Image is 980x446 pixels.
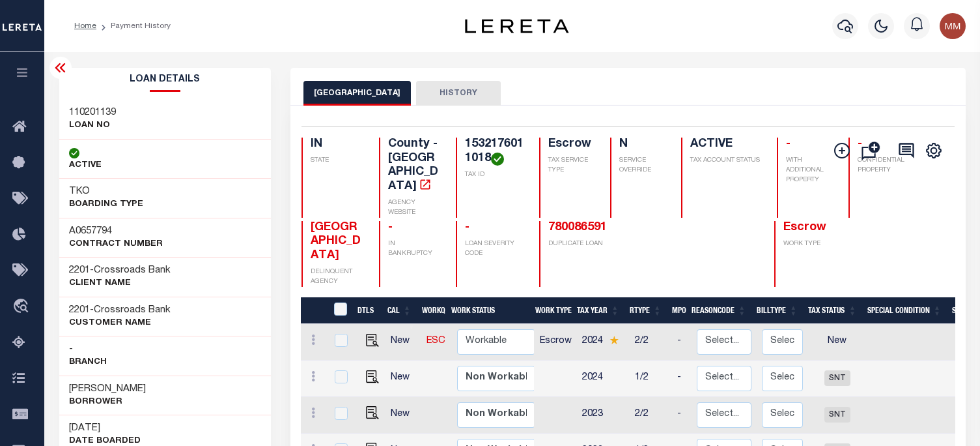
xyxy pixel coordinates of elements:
[465,138,524,166] h4: 1532176011018
[69,356,107,369] p: Branch
[69,396,146,409] p: Borrower
[69,185,143,198] h3: TKO
[940,13,966,39] img: svg+xml;base64,PHN2ZyB4bWxucz0iaHR0cDovL3d3dy53My5vcmcvMjAwMC9zdmciIHBvaW50ZXItZXZlbnRzPSJub25lIi...
[624,297,667,324] th: RType: activate to sort column ascending
[535,324,577,361] td: Escrow
[548,239,663,249] p: DUPLICATE LOAN
[548,222,607,233] a: 780086591
[690,156,761,166] p: TAX ACCOUNT STATUS
[69,343,107,356] h3: -
[69,317,171,330] p: CUSTOMER Name
[672,324,692,361] td: -
[94,265,171,275] span: Crossroads Bank
[786,156,832,185] p: WITH ADDITIONAL PROPERTY
[388,222,393,233] span: -
[311,156,363,166] p: STATE
[465,170,524,180] p: TAX ID
[69,159,102,172] p: ACTIVE
[385,324,421,361] td: New
[548,138,595,152] h4: Escrow
[69,225,163,238] h3: A0657794
[12,299,33,316] i: travel_explore
[427,336,445,346] a: ESC
[69,265,90,275] span: 2201
[609,336,619,344] img: Star.svg
[388,138,441,194] h4: County - [GEOGRAPHIC_DATA]
[311,138,363,152] h4: IN
[385,397,421,434] td: New
[862,297,947,324] th: Special Condition: activate to sort column ascending
[94,305,171,315] span: Crossroads Bank
[382,297,417,324] th: CAL: activate to sort column ascending
[803,297,862,324] th: Tax Status: activate to sort column ascending
[824,370,850,386] span: SNT
[69,238,163,251] p: Contract Number
[69,383,146,396] h3: [PERSON_NAME]
[69,106,116,119] h3: 110201139
[751,297,803,324] th: BillType: activate to sort column ascending
[69,277,171,290] p: CLIENT Name
[96,20,171,32] li: Payment History
[824,407,850,423] span: SNT
[69,305,90,315] span: 2201
[69,119,116,132] p: LOAN NO
[577,324,630,361] td: 2024
[630,361,672,397] td: 1/2
[69,422,141,435] h3: [DATE]
[667,297,686,324] th: MPO
[786,138,791,150] span: -
[577,361,630,397] td: 2024
[446,297,535,324] th: Work Status
[69,198,143,211] p: BOARDING TYPE
[619,156,665,175] p: SERVICE OVERRIDE
[530,297,572,324] th: Work Type
[311,222,361,261] span: [GEOGRAPHIC_DATA]
[388,239,441,259] p: IN BANKRUPTCY
[74,22,96,30] a: Home
[416,81,501,106] button: HISTORY
[326,297,352,324] th: &nbsp;
[577,397,630,434] td: 2023
[301,297,326,324] th: &nbsp;&nbsp;&nbsp;&nbsp;&nbsp;&nbsp;&nbsp;&nbsp;&nbsp;&nbsp;
[465,19,569,33] img: logo-dark.svg
[690,138,761,152] h4: ACTIVE
[619,138,665,152] h4: N
[311,267,363,287] p: DELINQUENT AGENCY
[352,297,382,324] th: DTLS
[808,324,867,361] td: New
[572,297,624,324] th: Tax Year: activate to sort column ascending
[465,239,524,259] p: LOAN SEVERITY CODE
[630,397,672,434] td: 2/2
[783,239,836,249] p: WORK TYPE
[672,361,692,397] td: -
[69,264,171,277] h3: -
[303,81,411,106] button: [GEOGRAPHIC_DATA]
[385,361,421,397] td: New
[686,297,751,324] th: ReasonCode: activate to sort column ascending
[783,222,826,233] span: Escrow
[630,324,672,361] td: 2/2
[59,68,272,92] h2: Loan Details
[672,397,692,434] td: -
[548,156,595,175] p: TAX SERVICE TYPE
[417,297,446,324] th: WorkQ
[388,198,441,218] p: AGENCY WEBSITE
[465,222,469,233] span: -
[69,304,171,317] h3: -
